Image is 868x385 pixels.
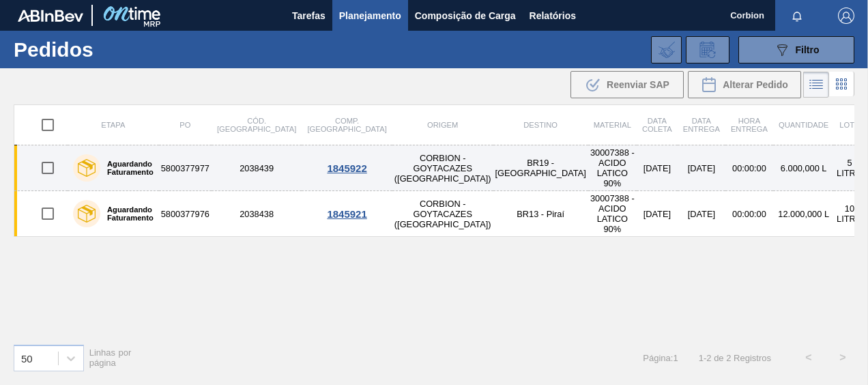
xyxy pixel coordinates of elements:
span: Planejamento [339,8,401,24]
td: 5800377976 [159,191,212,237]
div: Visão em Cards [829,72,854,98]
h1: Pedidos [14,42,202,57]
td: 00:00:00 [725,145,773,191]
span: Quantidade [779,121,828,129]
span: Cód. [GEOGRAPHIC_DATA] [217,117,296,133]
span: Página : 1 [643,353,678,363]
td: BR19 - [GEOGRAPHIC_DATA] [493,145,588,191]
span: Data coleta [642,117,672,133]
button: Filtro [738,36,854,63]
div: Visão em Lista [803,72,829,98]
div: Importar Negociações dos Pedidos [651,36,682,63]
button: < [792,341,826,375]
button: > [826,341,860,375]
span: Comp. [GEOGRAPHIC_DATA] [307,117,386,133]
td: CORBION - GOYTACAZES ([GEOGRAPHIC_DATA]) [392,145,493,191]
td: [DATE] [637,191,678,237]
td: [DATE] [637,145,678,191]
td: [DATE] [678,191,725,237]
td: 5800377977 [159,145,212,191]
span: Destino [523,121,558,129]
span: Filtro [796,44,820,55]
button: Notificações [775,6,819,25]
td: 30007388 - ACIDO LATICO 90% [588,191,637,237]
img: Logout [838,8,854,24]
td: 12.000,000 L [773,191,834,237]
div: 50 [21,352,33,364]
td: 6.000,000 L [773,145,834,191]
span: PO [179,121,190,129]
span: Alterar Pedido [723,79,788,90]
div: 1845921 [304,208,390,220]
div: Alterar Pedido [688,71,801,98]
span: Material [594,121,631,129]
span: Etapa [101,121,125,129]
td: 30007388 - ACIDO LATICO 90% [588,145,637,191]
td: 5 LITRO [834,145,865,191]
span: Linhas por página [89,347,132,368]
td: CORBION - GOYTACAZES ([GEOGRAPHIC_DATA]) [392,191,493,237]
td: 00:00:00 [725,191,773,237]
div: Solicitação de Revisão de Pedidos [686,36,729,63]
span: Lote [839,121,859,129]
span: Tarefas [292,8,325,24]
div: 1845922 [304,162,390,174]
span: Reenviar SAP [607,79,669,90]
img: TNhmsLtSVTkK8tSr43FrP2fwEKptu5GPRR3wAAAABJRU5ErkJggg== [18,10,83,22]
span: Composição de Carga [415,8,516,24]
div: Reenviar SAP [570,71,684,98]
span: Data entrega [683,117,720,133]
td: BR13 - Piraí [493,191,588,237]
span: Origem [427,121,458,129]
span: Relatórios [530,8,576,24]
label: Aguardando Faturamento [100,160,154,176]
td: 2038439 [212,145,302,191]
td: 10 LITRO [834,191,865,237]
span: 1 - 2 de 2 Registros [699,353,771,363]
span: Hora Entrega [731,117,768,133]
td: [DATE] [678,145,725,191]
label: Aguardando Faturamento [100,205,154,222]
td: 2038438 [212,191,302,237]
